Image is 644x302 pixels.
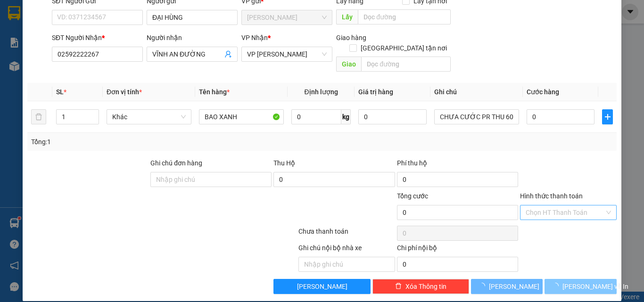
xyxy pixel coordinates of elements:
[297,281,347,292] span: [PERSON_NAME]
[479,283,489,289] span: loading
[147,33,238,43] div: Người nhận
[52,33,143,43] div: SĐT Người Nhận
[336,9,358,24] span: Lấy
[112,110,186,124] span: Khác
[361,57,451,72] input: Dọc đường
[358,88,393,96] span: Giá trị hàng
[336,34,366,41] span: Giao hàng
[562,281,628,292] span: [PERSON_NAME] và In
[520,192,583,200] label: Hình thức thanh toán
[273,159,295,167] span: Thu Hộ
[395,283,402,290] span: delete
[8,8,23,18] span: Gửi:
[397,243,518,257] div: Chi phí nội bộ
[150,172,272,187] input: Ghi chú đơn hàng
[603,113,612,121] span: plus
[304,88,338,96] span: Định lượng
[358,9,451,24] input: Dọc đường
[545,279,617,294] button: [PERSON_NAME] và In
[150,159,202,167] label: Ghi chú đơn hàng
[8,8,83,29] div: [PERSON_NAME]
[56,88,64,96] span: SL
[430,83,523,101] th: Ghi chú
[90,53,166,66] div: 0343008787
[405,281,446,292] span: Xóa Thông tin
[107,88,142,96] span: Đơn vị tính
[31,137,249,147] div: Tổng: 1
[552,283,562,289] span: loading
[298,243,395,257] div: Ghi chú nội bộ nhà xe
[273,279,370,294] button: [PERSON_NAME]
[297,226,396,243] div: Chưa thanh toán
[602,109,613,124] button: plus
[357,43,451,53] span: [GEOGRAPHIC_DATA] tận nơi
[247,47,327,61] span: VP Phan Rang
[336,57,361,72] span: Giao
[90,9,113,19] span: Nhận:
[397,192,428,200] span: Tổng cước
[90,8,166,31] div: VP [PERSON_NAME]
[199,88,230,96] span: Tên hàng
[224,50,232,58] span: user-add
[8,29,83,41] div: KHANG
[298,257,395,272] input: Nhập ghi chú
[372,279,469,294] button: deleteXóa Thông tin
[527,88,559,96] span: Cước hàng
[241,34,268,41] span: VP Nhận
[397,158,518,172] div: Phí thu hộ
[90,31,166,53] div: HẢI DƯƠNG HỌC
[471,279,543,294] button: [PERSON_NAME]
[489,281,539,292] span: [PERSON_NAME]
[434,109,519,124] input: Ghi Chú
[199,109,284,124] input: VD: Bàn, Ghế
[341,109,351,124] span: kg
[247,10,327,24] span: Hồ Chí Minh
[8,41,83,54] div: 0902566866
[358,109,426,124] input: 0
[31,109,46,124] button: delete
